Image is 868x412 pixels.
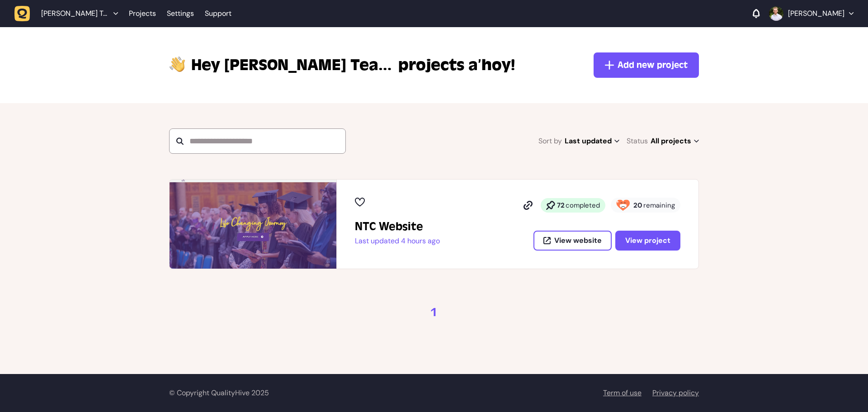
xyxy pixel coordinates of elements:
[538,135,562,147] span: Sort by
[41,9,109,18] span: Megan Holland Team
[533,231,612,251] button: View website
[167,5,194,22] a: Settings
[618,59,688,71] span: Add new project
[191,54,515,76] p: projects a’hoy!
[633,201,642,210] strong: 20
[191,54,395,76] span: Megan Holland Team
[625,236,670,245] span: View project
[603,388,642,398] a: Term of use
[627,135,648,147] span: Status
[788,9,844,18] p: [PERSON_NAME]
[169,54,186,73] img: hi-hand
[769,6,854,21] button: [PERSON_NAME]
[651,135,699,147] span: All projects
[643,201,675,210] span: remaining
[615,231,680,251] button: View project
[430,305,438,320] a: 1
[169,388,269,398] span: © Copyright QualityHive 2025
[566,201,600,210] span: completed
[205,9,231,18] a: Support
[652,388,699,398] a: Privacy policy
[769,6,783,21] img: Cameron Preece
[554,237,602,244] span: View website
[355,219,440,234] h2: NTC Website
[557,201,565,210] strong: 72
[14,5,123,22] button: [PERSON_NAME] Team
[565,135,619,147] span: Last updated
[129,5,156,22] a: Projects
[355,237,440,246] p: Last updated 4 hours ago
[170,180,336,269] img: NTC Website
[594,52,699,78] button: Add new project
